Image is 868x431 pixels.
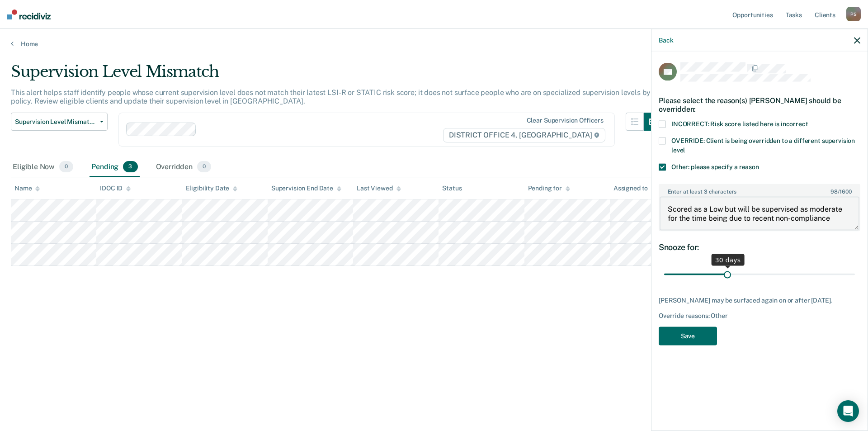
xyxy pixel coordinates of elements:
p: This alert helps staff identify people whose current supervision level does not match their lates... [11,88,651,105]
div: IDOC ID [100,185,131,192]
div: Supervision End Date [271,185,341,192]
span: 0 [197,161,211,173]
div: Override reasons: Other [659,312,860,320]
div: Eligible Now [11,157,75,177]
div: Pending for [528,185,570,192]
span: Supervision Level Mismatch [15,118,96,126]
span: OVERRIDE: Client is being overridden to a different supervision level [671,137,855,154]
div: Clear supervision officers [527,117,604,124]
div: 30 days [712,254,745,265]
div: Status [442,185,462,192]
img: Recidiviz [7,9,51,19]
span: 98 [830,189,838,195]
div: Snooze for: [659,242,860,252]
button: Save [659,327,717,345]
span: Other: please specify a reason [671,163,759,171]
span: 3 [123,161,137,173]
a: Home [11,40,857,48]
span: / 1600 [830,189,851,195]
div: Open Intercom Messenger [837,400,859,422]
div: Eligibility Date [186,185,238,192]
span: 0 [59,161,73,173]
div: Pending [90,157,139,177]
span: DISTRICT OFFICE 4, [GEOGRAPHIC_DATA] [443,128,605,142]
div: Last Viewed [357,185,401,192]
label: Enter at least 3 characters [660,185,859,195]
textarea: Scored as a Low but will be supervised as moderate for the time being due to recent non-compliance [660,197,859,230]
button: Back [659,36,673,44]
div: Assigned to [613,185,656,192]
div: Supervision Level Mismatch [11,62,662,88]
div: P S [846,7,861,21]
div: [PERSON_NAME] may be surfaced again on or after [DATE]. [659,297,860,304]
div: Name [14,185,40,192]
div: Please select the reason(s) [PERSON_NAME] should be overridden: [659,89,860,120]
div: Overridden [154,157,213,177]
span: INCORRECT: Risk score listed here is incorrect [671,120,808,128]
